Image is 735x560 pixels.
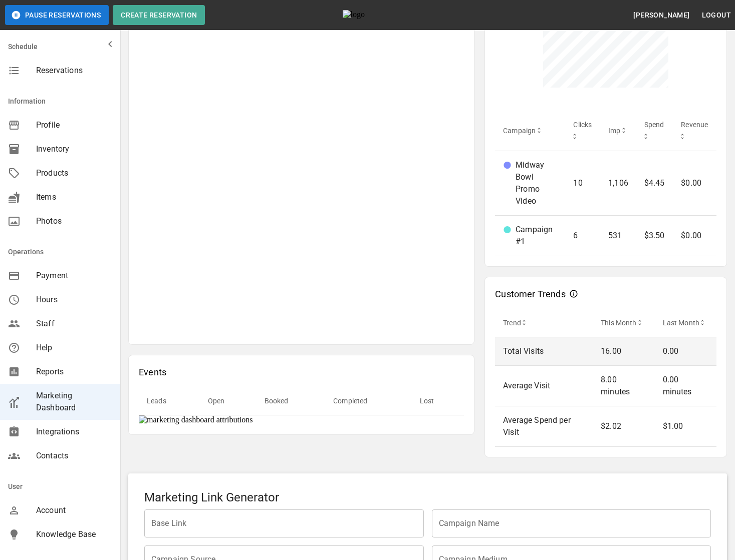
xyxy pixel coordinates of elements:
p: $1.00 [663,420,708,432]
p: 531 [608,230,628,242]
p: 1,106 [608,177,628,189]
button: Create Reservation [113,5,205,25]
p: 0.00 minutes [663,374,708,398]
span: Staff [36,318,112,330]
th: Lost [412,387,464,415]
span: Items [36,191,112,203]
p: 0.00 [663,345,708,357]
span: Account [36,504,112,516]
p: $2.02 [601,420,646,432]
p: $3.50 [644,230,665,242]
p: Midway Bowl Promo Video [516,159,557,207]
p: $0.00 [681,177,708,189]
button: [PERSON_NAME] [629,6,693,25]
span: Inventory [36,143,112,155]
svg: Customer Trends [570,290,578,298]
p: Campaign #1 [516,224,557,248]
p: $0.00 [681,230,708,242]
p: Average Spend per Visit [503,414,585,438]
span: Profile [36,119,112,131]
th: Spend [636,111,673,151]
span: Payment [36,270,112,282]
span: Reports [36,366,112,378]
th: Leads [139,387,200,415]
span: Help [36,342,112,354]
th: Completed [325,387,412,415]
p: 16.00 [601,345,646,357]
table: sticky table [495,309,716,447]
button: Logout [698,6,735,25]
th: Trend [495,309,593,337]
th: Imp [600,111,636,151]
p: Customer Trends [495,287,566,301]
img: marketing dashboard attributions [139,415,464,424]
span: Marketing Dashboard [36,390,112,414]
p: Total Visits [503,345,585,357]
p: 10 [573,177,592,189]
span: Photos [36,215,112,227]
table: sticky table [495,111,716,256]
p: 6 [573,230,592,242]
span: Hours [36,294,112,306]
span: Products [36,167,112,179]
th: This Month [593,309,654,337]
th: Clicks [565,111,600,151]
span: Reservations [36,65,112,77]
th: Campaign [495,111,565,151]
img: logo [343,10,398,20]
button: Pause Reservations [5,5,109,25]
span: Integrations [36,426,112,438]
h5: Marketing Link Generator [144,489,711,505]
span: Contacts [36,450,112,462]
p: Average Visit [503,380,585,392]
p: 8.00 minutes [601,374,646,398]
th: Last Month [655,309,716,337]
p: $4.45 [644,177,665,189]
th: Revenue [673,111,716,151]
p: Events [139,365,166,379]
table: sticky table [139,387,464,415]
th: Open [200,387,257,415]
th: Booked [257,387,326,415]
span: Knowledge Base [36,528,112,540]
